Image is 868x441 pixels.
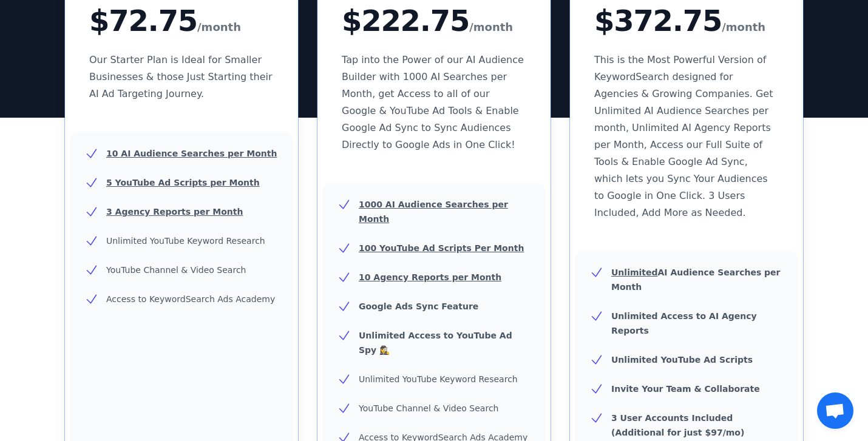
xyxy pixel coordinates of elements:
[106,149,277,158] u: 10 AI Audience Searches per Month
[611,268,658,277] u: Unlimited
[611,384,760,394] b: Invite Your Team & Collaborate
[89,54,273,99] span: Our Starter Plan is Ideal for Smaller Businesses & those Just Starting their AI Ad Targeting Jour...
[359,272,501,282] u: 10 Agency Reports per Month
[106,178,260,187] u: 5 YouTube Ad Scripts per Month
[722,18,765,37] span: /month
[594,54,773,218] span: This is the Most Powerful Version of KeywordSearch designed for Agencies & Growing Companies. Get...
[611,413,744,437] b: 3 User Accounts Included (Additional for just $97/mo)
[611,268,781,292] b: AI Audience Searches per Month
[89,6,274,37] div: $ 72.75
[611,311,757,335] b: Unlimited Access to AI Agency Reports
[594,6,779,37] div: $ 372.75
[359,331,512,355] b: Unlimited Access to YouTube Ad Spy 🕵️‍♀️
[817,392,853,429] a: Open chat
[106,207,243,217] u: 3 Agency Reports per Month
[611,355,753,365] b: Unlimited YouTube Ad Scripts
[106,236,265,246] span: Unlimited YouTube Keyword Research
[359,374,518,384] span: Unlimited YouTube Keyword Research
[359,200,508,224] u: 1000 AI Audience Searches per Month
[359,243,524,253] u: 100 YouTube Ad Scripts Per Month
[342,54,524,150] span: Tap into the Power of our AI Audience Builder with 1000 AI Searches per Month, get Access to all ...
[469,18,513,37] span: /month
[106,294,275,304] span: Access to KeywordSearch Ads Academy
[342,6,526,37] div: $ 222.75
[359,301,478,311] b: Google Ads Sync Feature
[106,265,246,275] span: YouTube Channel & Video Search
[197,18,241,37] span: /month
[359,403,498,413] span: YouTube Channel & Video Search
